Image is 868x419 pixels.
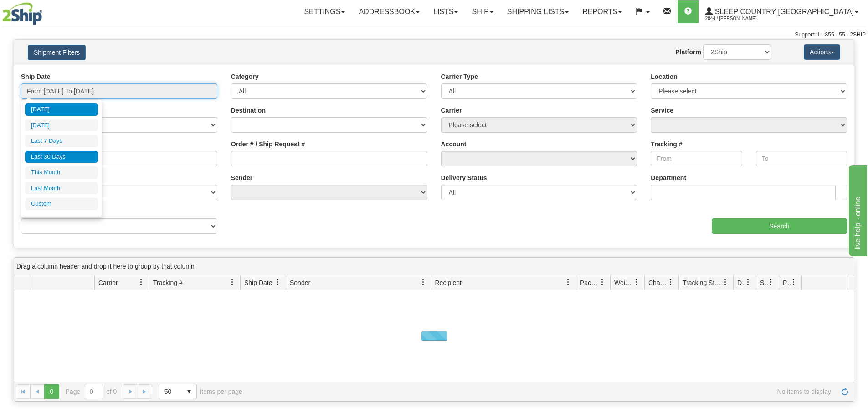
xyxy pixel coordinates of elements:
[763,274,779,290] a: Shipment Issues filter column settings
[713,8,854,16] span: Sleep Country [GEOGRAPHIC_DATA]
[441,72,478,81] label: Carrier Type
[500,0,575,23] a: Shipping lists
[575,0,629,23] a: Reports
[98,278,118,287] span: Carrier
[675,47,701,57] label: Platform
[21,72,51,81] label: Ship Date
[270,274,286,290] a: Ship Date filter column settings
[737,278,745,287] span: Delivery Status
[740,274,756,290] a: Delivery Status filter column settings
[25,135,98,147] li: Last 7 Days
[44,384,59,399] span: Page 0
[651,140,682,149] label: Tracking #
[352,0,426,23] a: Addressbook
[66,384,117,399] span: Page of 0
[614,278,633,287] span: Weight
[699,0,865,23] a: Sleep Country [GEOGRAPHIC_DATA] 2044 / [PERSON_NAME]
[255,388,831,395] span: No items to display
[25,119,98,132] li: [DATE]
[804,44,840,60] button: Actions
[159,384,242,399] span: items per page
[712,218,847,234] input: Search
[441,140,467,149] label: Account
[705,14,774,23] span: 2044 / [PERSON_NAME]
[25,103,98,116] li: [DATE]
[25,166,98,179] li: This Month
[231,140,305,149] label: Order # / Ship Request #
[426,0,465,23] a: Lists
[595,274,610,290] a: Packages filter column settings
[231,72,259,81] label: Category
[783,278,791,287] span: Pickup Status
[25,182,98,195] li: Last Month
[2,31,866,39] div: Support: 1 - 855 - 55 - 2SHIP
[164,387,176,396] span: 50
[663,274,678,290] a: Charge filter column settings
[435,278,462,287] span: Recipient
[134,274,149,290] a: Carrier filter column settings
[756,151,847,166] input: To
[182,384,196,399] span: select
[244,278,272,287] span: Ship Date
[465,0,500,23] a: Ship
[651,72,677,81] label: Location
[651,173,686,182] label: Department
[153,278,183,287] span: Tracking #
[28,45,86,60] button: Shipment Filters
[651,106,673,115] label: Service
[297,0,352,23] a: Settings
[837,384,852,399] a: Refresh
[651,151,742,166] input: From
[2,2,42,25] img: logo2044.jpg
[416,274,431,290] a: Sender filter column settings
[7,5,84,16] div: live help - online
[225,274,240,290] a: Tracking # filter column settings
[786,274,801,290] a: Pickup Status filter column settings
[159,384,197,399] span: Page sizes drop down
[760,278,768,287] span: Shipment Issues
[580,278,599,287] span: Packages
[560,274,576,290] a: Recipient filter column settings
[648,278,668,287] span: Charge
[629,274,644,290] a: Weight filter column settings
[683,278,722,287] span: Tracking Status
[441,173,487,182] label: Delivery Status
[847,163,867,256] iframe: chat widget
[231,173,252,182] label: Sender
[718,274,733,290] a: Tracking Status filter column settings
[231,106,266,115] label: Destination
[14,258,854,275] div: grid grouping header
[290,278,310,287] span: Sender
[25,151,98,163] li: Last 30 Days
[25,198,98,210] li: Custom
[441,106,462,115] label: Carrier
